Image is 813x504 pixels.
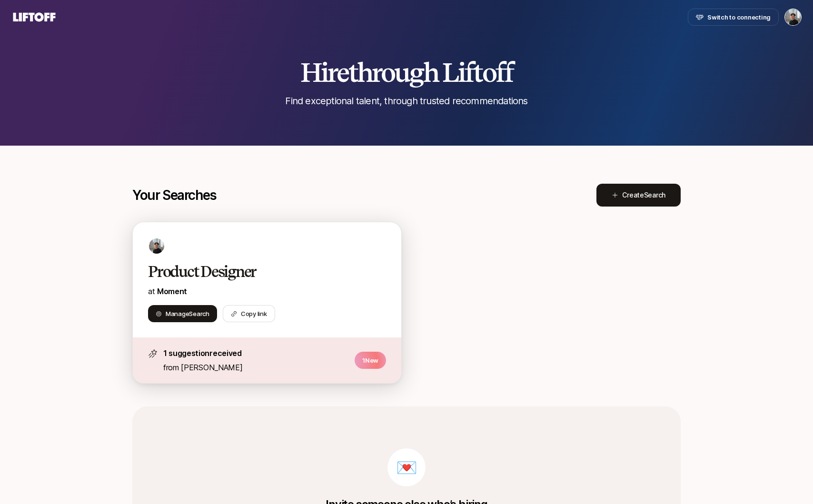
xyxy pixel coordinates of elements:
span: Search [189,310,209,317]
h2: Product Designer [148,262,366,281]
button: CreateSearch [596,184,681,207]
p: Find exceptional talent, through trusted recommendations [285,94,527,108]
p: 1 New [355,352,386,369]
p: at [148,285,386,297]
img: Billy Tseng [785,9,801,25]
span: Manage [166,309,209,318]
p: 1 suggestion received [163,347,349,359]
button: Billy Tseng [784,9,802,26]
span: through Liftoff [348,56,513,89]
button: Copy link [223,305,275,322]
div: 💌 [387,448,426,486]
button: Switch to connecting [688,9,779,26]
span: [PERSON_NAME] [181,363,242,372]
a: Moment [157,287,187,296]
span: Switch to connecting [707,12,771,22]
img: 48213564_d349_4c7a_bc3f_3e31999807fd.jfif [149,238,164,254]
span: Create [622,189,665,201]
p: from [163,361,349,374]
h2: Hire [300,58,513,87]
img: star-icon [148,349,158,358]
span: Search [644,191,665,199]
p: Your Searches [132,188,217,203]
button: ManageSearch [148,305,217,322]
